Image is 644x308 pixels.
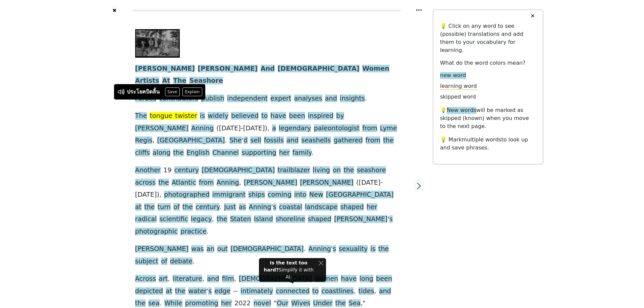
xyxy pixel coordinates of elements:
[359,287,374,296] span: tides
[198,65,258,73] span: [PERSON_NAME]
[249,203,271,211] span: Anning
[304,245,306,253] span: .
[188,287,207,296] span: water
[207,287,208,296] span: '
[157,136,225,145] span: [GEOGRAPHIC_DATA]
[340,95,365,103] span: insights
[333,245,336,253] span: s
[221,299,232,308] span: her
[182,203,193,211] span: the
[173,149,184,157] span: the
[217,179,239,187] span: Anning
[148,299,160,308] span: sea
[217,245,228,253] span: out
[216,124,219,133] span: (
[189,77,223,85] span: Seashore
[174,166,199,175] span: century
[201,95,224,103] span: publish
[135,95,157,103] span: Forbes
[191,124,214,133] span: Anning
[270,95,291,103] span: expert
[440,94,476,101] span: skipped word
[208,287,212,296] span: s
[144,203,155,211] span: the
[212,215,214,224] span: ,
[159,275,168,283] span: art
[219,203,221,211] span: .
[150,112,172,120] span: tongue
[374,287,376,296] span: ,
[370,245,375,253] span: is
[135,112,147,120] span: The
[244,136,248,145] span: d
[313,299,332,308] span: Under
[180,228,207,236] span: practice
[248,191,265,199] span: ships
[254,215,273,224] span: Island
[361,299,366,308] span: ,"
[186,149,210,157] span: English
[135,299,146,308] span: the
[261,65,275,73] span: And
[265,124,269,133] span: ),
[234,275,236,283] span: ,
[229,136,241,145] span: She
[250,136,261,145] span: sell
[127,88,160,96] div: ประโยคบิดลิ้น
[272,124,276,133] span: a
[292,149,311,157] span: family
[343,166,354,175] span: the
[309,245,331,253] span: Anning
[240,287,273,296] span: intimately
[202,275,204,283] span: ,
[157,191,161,199] span: ),
[440,72,466,79] span: new word
[135,77,159,85] span: Artists
[264,260,307,272] strong: Is the text too hard?
[153,149,170,157] span: along
[217,215,227,224] span: the
[339,245,368,253] span: sexuality
[164,191,210,199] span: photographed
[158,179,169,187] span: the
[164,299,182,308] span: While
[207,275,219,283] span: and
[239,203,246,211] span: as
[135,257,159,266] span: subject
[276,215,305,224] span: shoreline
[135,179,156,187] span: across
[321,287,354,296] span: coastlines
[161,257,167,266] span: of
[202,166,275,175] span: [DEMOGRAPHIC_DATA]
[208,112,228,120] span: widely
[135,228,178,236] span: photographic
[301,136,331,145] span: seashells
[334,136,363,145] span: gathered
[165,87,180,96] button: Save
[135,149,150,157] span: cliffs
[230,215,251,224] span: Staten
[162,77,170,85] span: At
[325,95,337,103] span: and
[277,299,288,308] span: Our
[233,287,238,296] span: --
[152,136,154,145] span: ,
[175,287,186,296] span: the
[318,259,323,266] button: Close
[230,245,304,253] span: [DEMOGRAPHIC_DATA]
[264,136,284,145] span: fossils
[277,166,310,175] span: trailblazer
[135,65,195,73] span: [PERSON_NAME]
[440,60,536,66] h6: What do the word colors mean?
[214,287,230,296] span: edge
[135,275,156,283] span: Across
[193,257,195,266] span: .
[270,112,286,120] span: have
[135,287,163,296] span: depicted
[274,299,277,308] span: "
[135,203,142,211] span: at
[367,203,377,211] span: her
[341,275,357,283] span: have
[380,124,397,133] span: Lyme
[168,275,170,283] span: ,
